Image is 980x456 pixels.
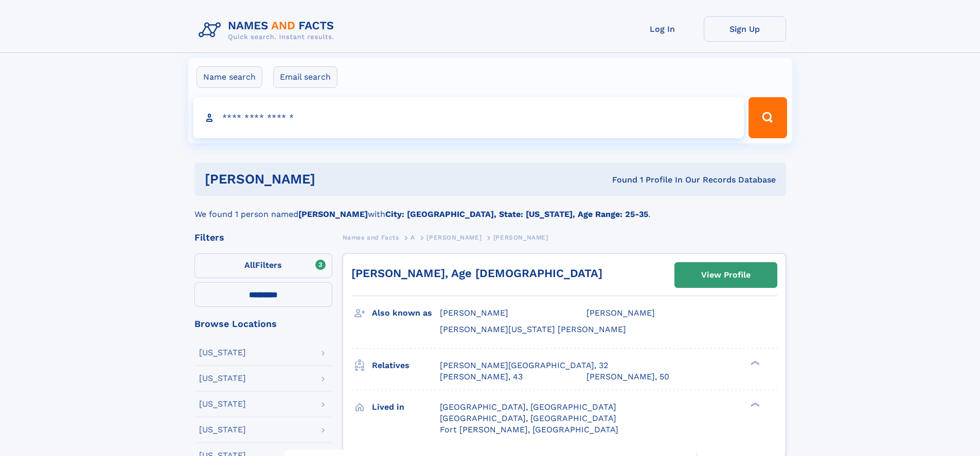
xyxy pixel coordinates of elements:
div: [US_STATE] [199,349,246,357]
span: [PERSON_NAME] [426,234,482,241]
div: [US_STATE] [199,400,246,408]
div: Found 1 Profile In Our Records Database [464,174,776,186]
h1: [PERSON_NAME] [205,173,464,186]
span: All [244,260,255,270]
img: Logo Names and Facts [194,16,343,44]
span: [PERSON_NAME] [493,234,548,241]
a: [PERSON_NAME], 50 [586,371,669,382]
span: [GEOGRAPHIC_DATA], [GEOGRAPHIC_DATA] [440,413,616,423]
span: [PERSON_NAME] [586,308,655,318]
label: Filters [194,253,332,278]
a: [PERSON_NAME][GEOGRAPHIC_DATA], 32 [440,360,608,371]
label: Email search [273,66,337,88]
a: View Profile [675,263,777,287]
div: ❯ [748,401,760,408]
a: [PERSON_NAME], Age [DEMOGRAPHIC_DATA] [351,267,602,280]
div: [US_STATE] [199,374,246,382]
div: [US_STATE] [199,426,246,434]
a: Names and Facts [343,231,399,244]
h3: Relatives [372,357,440,374]
div: We found 1 person named with . [194,196,786,221]
span: A [411,234,415,241]
div: ❯ [748,359,760,366]
h3: Also known as [372,304,440,322]
span: [PERSON_NAME] [440,308,508,318]
a: Log In [621,16,704,42]
span: Fort [PERSON_NAME], [GEOGRAPHIC_DATA] [440,425,618,434]
span: [PERSON_NAME][US_STATE] [PERSON_NAME] [440,324,626,334]
div: View Profile [701,263,751,287]
a: [PERSON_NAME], 43 [440,371,523,382]
input: search input [193,97,744,138]
a: [PERSON_NAME] [426,231,482,244]
a: Sign Up [704,16,786,42]
b: [PERSON_NAME] [298,209,368,219]
span: [GEOGRAPHIC_DATA], [GEOGRAPHIC_DATA] [440,402,616,412]
b: City: [GEOGRAPHIC_DATA], State: [US_STATE], Age Range: 25-35 [385,209,648,219]
label: Name search [197,66,262,88]
button: Search Button [749,97,787,138]
a: A [411,231,415,244]
h3: Lived in [372,398,440,416]
div: Filters [194,233,332,242]
div: Browse Locations [194,319,332,329]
